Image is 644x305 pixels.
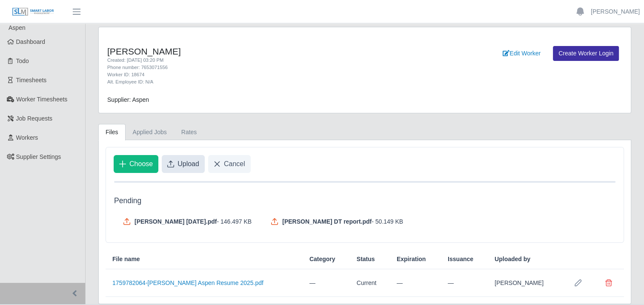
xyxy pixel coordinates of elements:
[448,255,473,264] span: Issuance
[497,46,546,61] a: Edit Worker
[98,124,126,141] a: Files
[112,279,263,286] a: 1759782064-[PERSON_NAME] Aspen Resume 2025.pdf
[162,155,205,173] button: Upload
[107,46,402,57] h4: [PERSON_NAME]
[390,269,441,297] td: —
[208,155,251,173] button: Cancel
[217,217,252,226] span: - 146.497 KB
[107,96,149,103] span: Supplier: Aspen
[135,217,217,226] span: [PERSON_NAME] [DATE].pdf
[112,255,140,264] span: File name
[16,77,47,83] span: Timesheets
[224,159,245,169] span: Cancel
[9,24,26,31] span: Aspen
[16,96,67,103] span: Worker Timesheets
[441,269,488,297] td: —
[397,255,426,264] span: Expiration
[282,217,372,226] span: [PERSON_NAME] DT report.pdf
[107,57,402,64] div: Created: [DATE] 03:20 PM
[114,155,158,173] button: Choose
[16,38,46,45] span: Dashboard
[177,159,199,169] span: Upload
[12,7,54,17] img: SLM Logo
[107,71,402,78] div: Worker ID: 18674
[488,269,563,297] td: [PERSON_NAME]
[114,196,615,205] h5: Pending
[350,269,390,297] td: Current
[107,78,402,86] div: Alt. Employee ID: N/A
[129,159,153,169] span: Choose
[309,255,335,264] span: Category
[495,255,530,264] span: Uploaded by
[16,115,53,122] span: Job Requests
[591,7,640,16] a: [PERSON_NAME]
[303,269,350,297] td: —
[372,217,403,226] span: - 50.149 KB
[553,46,619,61] a: Create Worker Login
[357,255,375,264] span: Status
[174,124,204,141] a: Rates
[16,58,29,64] span: Todo
[600,274,617,291] button: Delete file
[16,134,38,141] span: Workers
[16,153,61,160] span: Supplier Settings
[570,274,587,291] button: Row Edit
[126,124,174,141] a: Applied Jobs
[107,64,402,71] div: Phone number: 7653071556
